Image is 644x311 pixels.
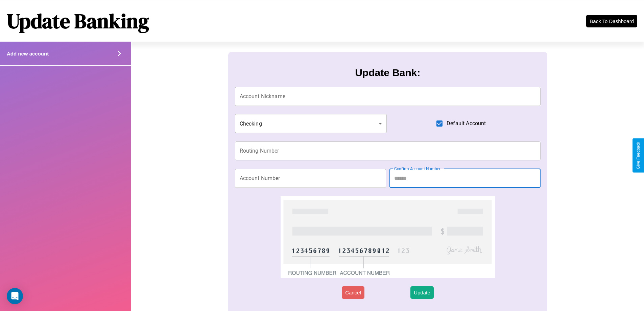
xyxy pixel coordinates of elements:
[7,288,23,304] div: Open Intercom Messenger
[342,286,364,299] button: Cancel
[636,142,641,169] div: Give Feedback
[586,15,637,27] button: Back To Dashboard
[7,51,49,57] h4: Add new account
[447,119,486,128] span: Default Account
[235,114,387,133] div: Checking
[281,196,495,278] img: check
[410,286,433,299] button: Update
[7,7,149,35] h1: Update Banking
[355,67,420,79] h3: Update Bank:
[394,166,440,172] label: Confirm Account Number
